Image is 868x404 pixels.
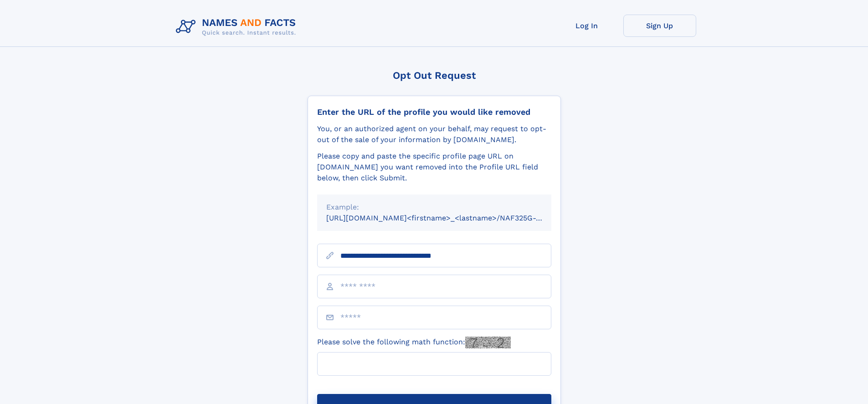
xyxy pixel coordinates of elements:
div: Please copy and paste the specific profile page URL on [DOMAIN_NAME] you want removed into the Pr... [317,151,551,184]
label: Please solve the following math function: [317,337,511,348]
img: Logo Names and Facts [172,15,303,39]
div: Enter the URL of the profile you would like removed [317,107,551,117]
div: Example: [326,202,542,213]
div: You, or an authorized agent on your behalf, may request to opt-out of the sale of your informatio... [317,123,551,145]
a: Log In [550,15,623,37]
a: Sign Up [623,15,696,37]
small: [URL][DOMAIN_NAME]<firstname>_<lastname>/NAF325G-xxxxxxxx [326,214,569,222]
div: Opt Out Request [308,70,561,81]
